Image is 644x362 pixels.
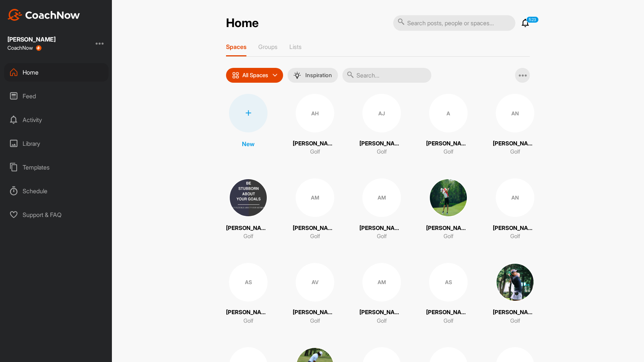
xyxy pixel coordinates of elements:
[493,263,537,325] a: [PERSON_NAME]Golf
[426,178,471,241] a: [PERSON_NAME]Golf
[359,224,404,233] p: [PERSON_NAME]
[362,94,401,132] div: AJ
[510,232,520,241] p: Golf
[393,15,515,31] input: Search posts, people or spaces...
[258,43,278,50] p: Groups
[429,263,468,302] div: AS
[362,178,401,217] div: AM
[293,308,337,317] p: [PERSON_NAME]
[4,158,109,177] div: Templates
[293,94,337,156] a: AH[PERSON_NAME]Golf
[493,139,537,148] p: [PERSON_NAME]
[293,224,337,233] p: [PERSON_NAME]
[226,16,259,30] h2: Home
[229,263,268,302] div: AS
[496,178,534,217] div: AN
[493,178,537,241] a: AN[PERSON_NAME]Golf
[296,178,334,217] div: AM
[429,94,468,132] div: A
[4,134,109,153] div: Library
[4,63,109,82] div: Home
[293,178,337,241] a: AM[PERSON_NAME]Golf
[293,72,301,79] img: menuIcon
[310,148,320,156] p: Golf
[493,308,537,317] p: [PERSON_NAME]
[444,317,454,325] p: Golf
[4,111,109,129] div: Activity
[289,43,302,50] p: Lists
[7,36,56,42] div: [PERSON_NAME]
[510,317,520,325] p: Golf
[293,263,337,325] a: AV[PERSON_NAME]Golf
[426,224,471,233] p: [PERSON_NAME]
[496,94,534,132] div: AN
[510,148,520,156] p: Golf
[296,263,334,302] div: AV
[377,148,387,156] p: Golf
[293,139,337,148] p: [PERSON_NAME]
[243,232,253,241] p: Golf
[226,224,270,233] p: [PERSON_NAME]
[226,178,270,241] a: [PERSON_NAME]Golf
[359,263,404,325] a: AM[PERSON_NAME]Golf
[493,224,537,233] p: [PERSON_NAME]
[4,87,109,105] div: Feed
[242,139,255,148] p: New
[359,308,404,317] p: [PERSON_NAME]
[342,68,431,83] input: Search...
[359,94,404,156] a: AJ[PERSON_NAME]Golf
[229,178,268,217] img: square_90ca70d9d62dd92e3c638db67d6e86f8.jpg
[7,45,42,51] div: CoachNow
[426,94,471,156] a: A[PERSON_NAME]Golf
[377,317,387,325] p: Golf
[429,178,468,217] img: square_24dad1c434f4a172d8ab5a610cdd150f.jpg
[359,178,404,241] a: AM[PERSON_NAME]Golf
[226,263,270,325] a: AS[PERSON_NAME]Golf
[7,9,80,21] img: CoachNow
[426,263,471,325] a: AS[PERSON_NAME]Golf
[242,72,268,78] p: All Spaces
[359,139,404,148] p: [PERSON_NAME]
[496,263,534,302] img: square_03f75beab11b7d1fc70b6e773ab571e2.jpg
[310,232,320,241] p: Golf
[493,94,537,156] a: AN[PERSON_NAME]Golf
[232,72,239,79] img: icon
[310,317,320,325] p: Golf
[444,148,454,156] p: Golf
[426,139,471,148] p: [PERSON_NAME]
[226,308,270,317] p: [PERSON_NAME]
[305,72,332,78] p: Inspiration
[4,182,109,200] div: Schedule
[296,94,334,132] div: AH
[362,263,401,302] div: AM
[377,232,387,241] p: Golf
[243,317,253,325] p: Golf
[226,43,246,50] p: Spaces
[426,308,471,317] p: [PERSON_NAME]
[444,232,454,241] p: Golf
[4,205,109,224] div: Support & FAQ
[526,16,539,23] p: 523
